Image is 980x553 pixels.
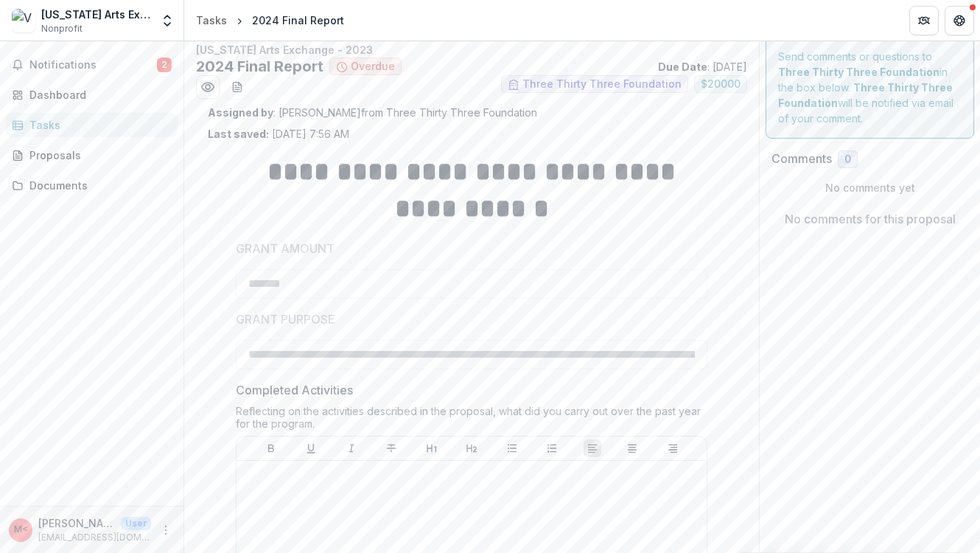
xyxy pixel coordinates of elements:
[190,10,233,31] a: Tasks
[208,126,349,142] p: [DATE] 7:56 AM
[29,59,157,72] span: Notifications
[38,531,151,544] p: [EMAIL_ADDRESS][DOMAIN_NAME]
[522,78,682,91] span: Three Thirty Three Foundation
[236,310,335,328] p: GRANT PURPOSE
[6,143,178,167] a: Proposals
[157,6,178,35] button: Open entity switcher
[236,381,353,399] p: Completed Activities
[121,517,151,530] p: User
[503,439,521,457] button: Bullet List
[623,439,641,457] button: Align Center
[41,22,83,35] span: Nonprofit
[658,59,747,74] p: : [DATE]
[252,13,344,28] div: 2024 Final Report
[664,439,682,457] button: Align Right
[29,117,166,133] div: Tasks
[6,83,178,107] a: Dashboard
[785,210,956,228] p: No comments for this proposal
[778,66,939,78] strong: Three Thirty Three Foundation
[41,7,151,22] div: [US_STATE] Arts Exchange
[351,60,395,73] span: Overdue
[945,6,974,35] button: Get Help
[196,13,227,28] div: Tasks
[423,439,441,457] button: Heading 1
[208,128,269,140] strong: Last saved:
[157,58,172,72] span: 2
[778,81,953,109] strong: Three Thirty Three Foundation
[208,106,273,119] strong: Assigned by
[196,75,220,99] button: Preview 03e6c0a6-edb3-4fdb-84f2-fda15ed732fa.pdf
[302,439,320,457] button: Underline
[909,6,939,35] button: Partners
[771,152,832,166] h2: Comments
[157,521,175,539] button: More
[6,173,178,198] a: Documents
[236,240,335,257] p: GRANT AMOUNT
[262,439,280,457] button: Bold
[14,525,28,535] div: Matthew Perry <matthewvae@comcast.net>
[225,75,249,99] button: download-word-button
[29,147,166,163] div: Proposals
[190,10,350,31] nav: breadcrumb
[196,58,323,75] h2: 2024 Final Report
[543,439,561,457] button: Ordered List
[38,515,115,531] p: [PERSON_NAME] <[EMAIL_ADDRESS][DOMAIN_NAME]>
[584,439,601,457] button: Align Left
[844,153,851,166] span: 0
[208,105,735,120] p: : [PERSON_NAME] from Three Thirty Three Foundation
[343,439,360,457] button: Italicize
[463,439,480,457] button: Heading 2
[766,36,974,139] div: Send comments or questions to in the box below. will be notified via email of your comment.
[658,60,707,73] strong: Due Date
[196,42,747,58] p: [US_STATE] Arts Exchange - 2023
[236,405,707,436] div: Reflecting on the activities described in the proposal, what did you carry out over the past year...
[6,113,178,137] a: Tasks
[12,9,35,32] img: Vermont Arts Exchange
[29,178,166,193] div: Documents
[29,87,166,102] div: Dashboard
[771,180,968,195] p: No comments yet
[6,53,178,77] button: Notifications2
[382,439,400,457] button: Strike
[701,78,741,91] span: $ 20000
